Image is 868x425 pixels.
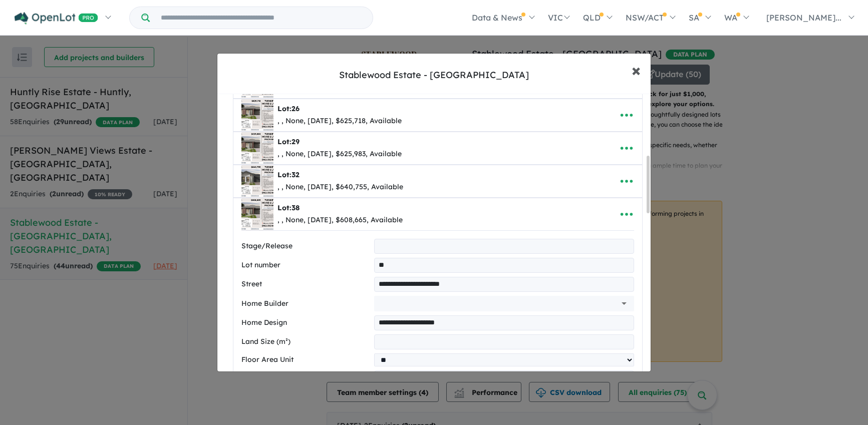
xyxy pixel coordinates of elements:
[241,132,273,164] img: Stablewood%20Estate%20-%20Benalla%20%20-%20Lot%2029___1756435527.png
[632,59,641,81] span: ×
[241,336,370,348] label: Land Size (m²)
[766,13,841,23] span: [PERSON_NAME]...
[241,354,370,366] label: Floor Area Unit
[277,181,403,193] div: , , None, [DATE], $640,755, Available
[277,115,402,127] div: , , None, [DATE], $625,718, Available
[241,278,370,290] label: Street
[277,214,403,226] div: , , None, [DATE], $608,665, Available
[241,198,273,230] img: Stablewood%20Estate%20-%20Benalla%20%20-%20Lot%2038___1756435448.png
[292,104,300,113] span: 26
[277,170,300,179] b: Lot:
[277,104,300,113] b: Lot:
[241,259,370,271] label: Lot number
[277,148,402,160] div: , , None, [DATE], $625,983, Available
[292,170,300,179] span: 32
[292,203,300,212] span: 38
[241,317,370,329] label: Home Design
[339,69,529,82] div: Stablewood Estate - [GEOGRAPHIC_DATA]
[277,137,300,146] b: Lot:
[241,165,273,197] img: Stablewood%20Estate%20-%20Benalla%20%20-%20Lot%2032___1756435490.png
[15,12,98,25] img: Openlot PRO Logo White
[241,99,273,131] img: Stablewood%20Estate%20-%20Benalla%20%20-%20Lot%2026___1756435578.png
[241,298,370,310] label: Home Builder
[292,137,300,146] span: 29
[277,203,300,212] b: Lot:
[241,240,370,252] label: Stage/Release
[152,7,371,29] input: Try estate name, suburb, builder or developer
[617,296,631,310] button: Open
